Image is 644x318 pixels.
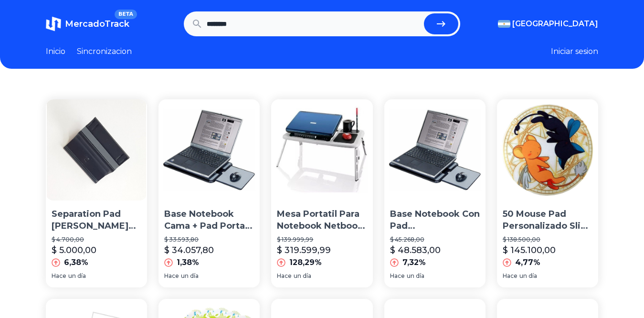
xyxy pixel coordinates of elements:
[181,272,199,280] span: un día
[271,99,372,287] a: Mesa Portatil Para Notebook Netbook 2 Coolers Base Pad PcMesa Portatil Para Notebook Netbook 2 Co...
[158,99,260,287] a: Base Notebook Cama + Pad Portatil Liviano Ergonomico AidataBase Notebook Cama + Pad Portatil Livi...
[65,19,129,29] span: MercadoTrack
[515,257,540,268] p: 4,77%
[503,208,592,232] p: 50 Mouse Pad Personalizado Slim Redondo 19 Cm
[289,257,322,268] p: 128,29%
[64,257,88,268] p: 6,38%
[384,99,486,287] a: Base Notebook Con Pad Aidata Portatil Liviano AntideslizanteBase Notebook Con Pad [PERSON_NAME] L...
[52,272,66,280] span: Hace
[164,244,214,257] p: $ 34.057,80
[390,272,405,280] span: Hace
[68,272,86,280] span: un día
[46,99,147,287] a: Separation Pad Sams Ml 1610 Jc87-002217a 2010 4521 1640Separation Pad [PERSON_NAME] 1610 Jc87-002...
[384,99,486,201] img: Base Notebook Con Pad Aidata Portatil Liviano Antideslizante
[52,236,141,244] p: $ 4.700,00
[46,16,61,32] img: MercadoTrack
[512,18,598,30] span: [GEOGRAPHIC_DATA]
[46,99,147,201] img: Separation Pad Sams Ml 1610 Jc87-002217a 2010 4521 1640
[503,236,592,244] p: $ 138.500,00
[164,208,254,232] p: Base Notebook Cama + Pad Portatil Liviano Ergonomico [PERSON_NAME]
[503,244,556,257] p: $ 145.100,00
[407,272,424,280] span: un día
[503,272,517,280] span: Hace
[115,10,137,19] span: BETA
[158,99,260,201] img: Base Notebook Cama + Pad Portatil Liviano Ergonomico Aidata
[46,46,65,57] a: Inicio
[277,244,331,257] p: $ 319.599,99
[46,16,129,32] a: MercadoTrackBETA
[277,272,292,280] span: Hace
[52,244,96,257] p: $ 5.000,00
[390,208,480,232] p: Base Notebook Con Pad [PERSON_NAME] Liviano Antideslizante
[164,272,179,280] span: Hace
[498,20,510,28] img: Argentina
[277,208,367,232] p: Mesa Portatil Para Notebook Netbook 2 Coolers Base Pad Pc
[177,257,199,268] p: 1,38%
[52,208,141,232] p: Separation Pad [PERSON_NAME] 1610 Jc87-002217a 2010 4521 1640
[390,244,441,257] p: $ 48.583,00
[271,99,372,201] img: Mesa Portatil Para Notebook Netbook 2 Coolers Base Pad Pc
[551,46,598,57] button: Iniciar sesion
[498,18,598,30] button: [GEOGRAPHIC_DATA]
[77,46,132,57] a: Sincronizacion
[294,272,311,280] span: un día
[164,236,254,244] p: $ 33.593,80
[402,257,426,268] p: 7,32%
[497,99,598,201] img: 50 Mouse Pad Personalizado Slim Redondo 19 Cm
[519,272,537,280] span: un día
[390,236,480,244] p: $ 45.268,00
[497,99,598,287] a: 50 Mouse Pad Personalizado Slim Redondo 19 Cm50 Mouse Pad Personalizado Slim Redondo 19 Cm$ 138.5...
[277,236,367,244] p: $ 139.999,99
